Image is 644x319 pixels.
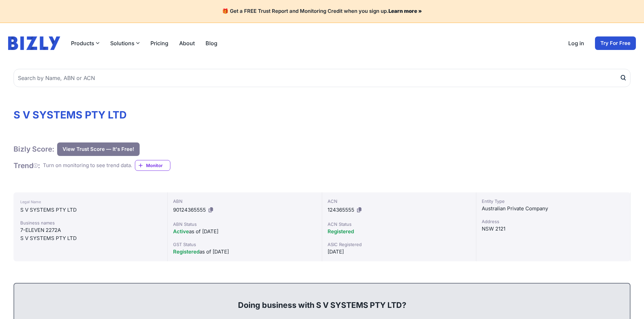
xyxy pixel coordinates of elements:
span: 90124365555 [173,207,206,213]
div: S V SYSTEMS PTY LTD [20,206,161,214]
div: Business names [20,219,161,226]
div: ABN [173,198,316,205]
h4: 🎁 Get a FREE Trust Report and Monitoring Credit when you sign up. [8,8,636,15]
span: 124365555 [328,207,354,213]
div: [DATE] [328,248,471,256]
div: ABN Status [173,221,316,228]
span: Registered [173,248,199,255]
span: Active [173,228,189,235]
div: as of [DATE] [173,248,316,256]
h1: Trend : [14,161,40,170]
div: as of [DATE] [173,228,316,236]
div: 7-ELEVEN 2272A [20,226,161,234]
div: ACN [328,198,471,205]
div: Address [482,218,625,225]
div: NSW 2121 [482,225,625,233]
div: GST Status [173,241,316,248]
a: Try For Free [595,36,636,50]
span: Monitor [146,162,170,169]
div: S V SYSTEMS PTY LTD [20,234,161,242]
a: Pricing [150,39,168,47]
a: Monitor [135,160,170,171]
button: Products [71,39,99,47]
div: ASIC Registered [328,241,471,248]
div: Australian Private Company [482,205,625,213]
div: Entity Type [482,198,625,205]
div: Legal Name [20,198,161,206]
input: Search by Name, ABN or ACN [14,69,630,87]
h1: Bizly Score: [14,144,54,154]
a: Log in [568,39,584,47]
button: Solutions [110,39,140,47]
div: Doing business with S V SYSTEMS PTY LTD? [21,289,623,311]
div: ACN Status [328,221,471,228]
div: Turn on monitoring to see trend data. [43,162,132,169]
a: About [179,39,195,47]
a: Blog [206,39,217,47]
button: View Trust Score — It's Free! [57,142,140,156]
h1: S V SYSTEMS PTY LTD [14,109,630,121]
span: Registered [328,228,354,235]
a: Learn more » [388,8,422,14]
